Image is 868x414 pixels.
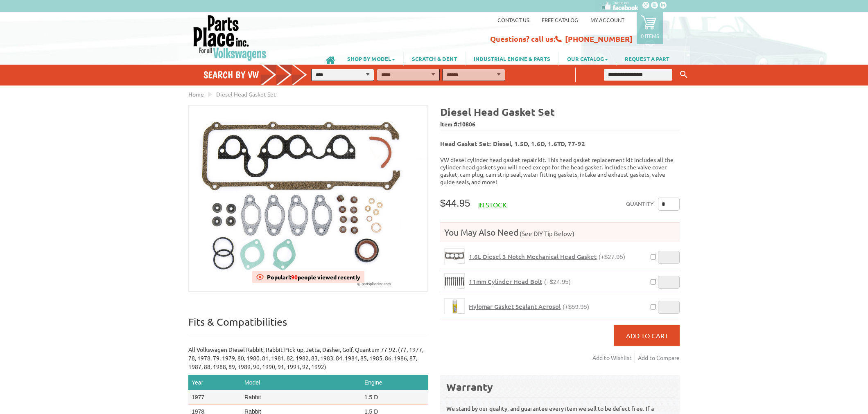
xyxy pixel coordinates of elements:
[544,278,571,285] span: (+$24.95)
[638,353,680,363] a: Add to Compare
[469,302,561,310] span: Hylomar Gasket Sealant Aerosol
[445,274,464,289] img: 11mm Cylinder Head Bolt
[469,253,625,261] a: 1.6L Diesel 3 Notch Mechanical Head Gasket(+$27.95)
[216,90,276,98] span: Diesel Head Gasket Set
[678,68,690,81] button: Keyword Search
[440,105,555,118] b: Diesel Head Gasket Set
[617,52,678,65] a: REQUEST A PART
[440,139,585,148] b: Head Gasket Set: Diesel, 1.5D, 1.6D, 1.6TD, 77-92
[339,52,403,65] a: SHOP BY MODEL
[440,119,680,130] span: Item #:
[241,390,361,405] td: Rabbit
[497,16,529,23] a: Contact us
[563,303,589,310] span: (+$59.95)
[440,227,680,238] h4: You May Also Need
[459,120,475,128] span: 10806
[590,16,624,23] a: My Account
[188,315,428,337] p: Fits & Compatibilities
[188,390,241,405] td: 1977
[641,32,659,39] p: 0 items
[469,278,571,286] a: 11mm Cylinder Head Bolt(+$24.95)
[478,200,506,209] span: In stock
[469,303,589,310] a: Hylomar Gasket Sealant Aerosol(+$59.95)
[626,198,654,211] label: Quantity
[440,156,680,185] p: VW diesel cylinder head gasket repair kit. This head gasket replacement kit includes all the cyli...
[599,253,625,260] span: (+$27.95)
[404,52,465,65] a: SCRATCH & DENT
[592,353,635,363] a: Add to Wishlist
[445,299,464,314] img: Hylomar Gasket Sealant Aerosol
[469,252,597,261] span: 1.6L Diesel 3 Notch Mechanical Head Gasket
[241,375,361,390] th: Model
[444,248,465,264] a: 1.6L Diesel 3 Notch Mechanical Head Gasket
[542,16,578,23] a: Free Catalog
[446,380,674,394] div: Warranty
[626,331,668,340] span: Add to Cart
[466,52,558,65] a: INDUSTRIAL ENGINE & PARTS
[203,69,316,81] h4: Search by VW
[188,90,204,98] a: Home
[361,390,428,405] td: 1.5 D
[445,249,464,264] img: 1.6L Diesel 3 Notch Mechanical Head Gasket
[361,375,428,390] th: Engine
[188,375,241,390] th: Year
[188,345,428,371] p: All Volkswagen Diesel Rabbit, Rabbit Pick-up, Jetta, Dasher, Golf, Quantum 77-92. (77, 1977, 78, ...
[614,325,680,346] button: Add to Cart
[192,14,267,61] img: Parts Place Inc!
[637,12,663,44] a: 0 items
[444,298,465,314] a: Hylomar Gasket Sealant Aerosol
[189,106,427,291] img: Diesel Head Gasket Set
[469,277,542,286] span: 11mm Cylinder Head Bolt
[518,229,574,237] span: (See DIY Tip Below)
[440,198,470,209] span: $44.95
[559,52,616,65] a: OUR CATALOG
